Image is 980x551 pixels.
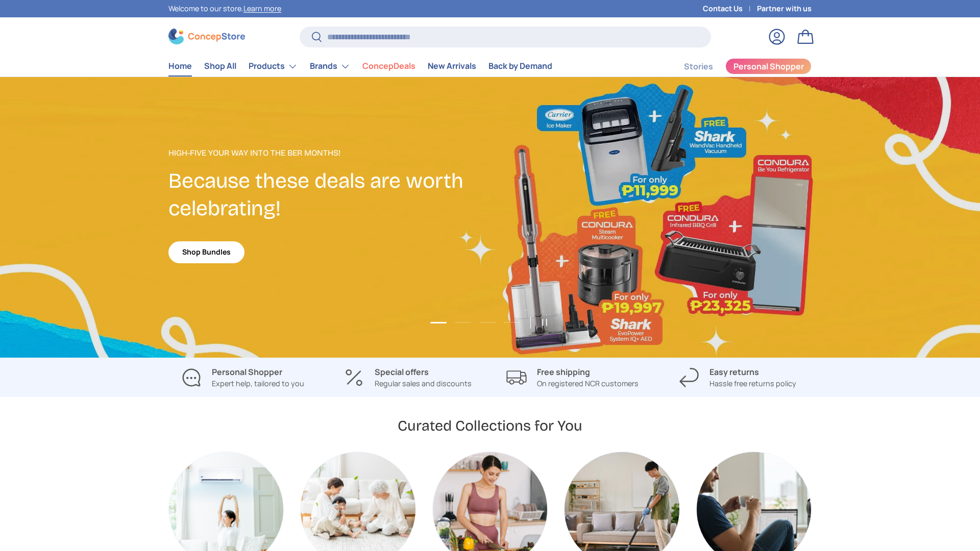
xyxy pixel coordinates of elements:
[398,416,582,435] h2: Curated Collections for You
[709,378,796,389] p: Hassle free returns policy
[168,56,552,77] nav: Primary
[537,366,590,378] strong: Free shipping
[659,56,812,77] nav: Secondary
[168,29,245,44] img: ConcepStore
[488,56,552,76] a: Back by Demand
[204,56,236,76] a: Shop All
[498,366,647,389] a: Free shipping On registered NCR customers
[362,56,415,76] a: ConcepDeals
[709,366,759,378] strong: Easy returns
[168,241,244,263] a: Shop Bundles
[375,378,472,389] p: Regular sales and discounts
[733,62,804,70] span: Personal Shopper
[168,56,192,76] a: Home
[333,366,482,389] a: Special offers Regular sales and discounts
[168,147,490,159] p: High-Five Your Way Into the Ber Months!
[212,366,282,378] strong: Personal Shopper
[757,3,812,14] a: Partner with us
[304,56,356,77] summary: Brands
[375,366,429,378] strong: Special offers
[663,366,812,389] a: Easy returns Hassle free returns policy
[703,3,757,14] a: Contact Us
[310,56,350,77] a: Brands
[242,56,304,77] summary: Products
[684,57,713,77] a: Stories
[168,3,281,14] p: Welcome to our store.
[168,366,317,389] a: Personal Shopper Expert help, tailored to you
[249,56,298,77] a: Products
[428,56,476,76] a: New Arrivals
[725,58,812,74] a: Personal Shopper
[243,4,281,13] a: Learn more
[168,167,490,222] h2: Because these deals are worth celebrating!
[537,378,639,389] p: On registered NCR customers
[212,378,304,389] p: Expert help, tailored to you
